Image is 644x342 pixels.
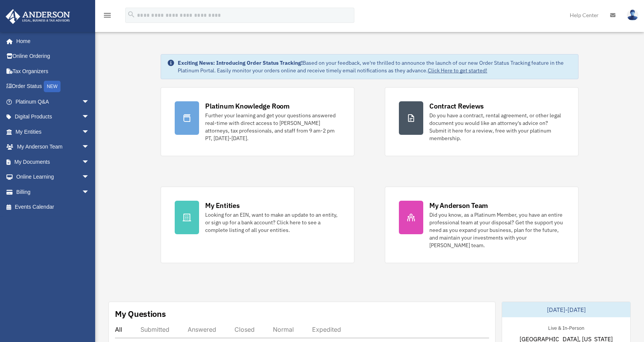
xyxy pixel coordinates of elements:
div: Closed [234,326,255,333]
div: Do you have a contract, rental agreement, or other legal document you would like an attorney's ad... [429,112,564,142]
a: Events Calendar [5,200,101,215]
div: Answered [188,326,216,333]
img: Anderson Advisors Platinum Portal [3,9,72,24]
div: Expedited [312,326,341,333]
a: menu [103,13,112,20]
div: Live & In-Person [542,323,590,331]
div: Further your learning and get your questions answered real-time with direct access to [PERSON_NAM... [205,112,340,142]
span: arrow_drop_down [82,154,97,170]
a: Online Ordering [5,49,101,64]
a: My Entities Looking for an EIN, want to make an update to an entity, or sign up for a bank accoun... [161,187,354,263]
a: My Anderson Team Did you know, as a Platinum Member, you have an entire professional team at your... [385,187,579,263]
a: Platinum Knowledge Room Further your learning and get your questions answered real-time with dire... [161,87,354,156]
span: arrow_drop_down [82,139,97,155]
div: My Questions [115,308,166,320]
span: arrow_drop_down [82,184,97,200]
a: My Documentsarrow_drop_down [5,154,101,169]
strong: Exciting News: Introducing Order Status Tracking! [178,59,303,66]
a: Online Learningarrow_drop_down [5,169,101,185]
a: Platinum Q&Aarrow_drop_down [5,94,101,109]
a: Home [5,34,97,49]
div: Did you know, as a Platinum Member, you have an entire professional team at your disposal? Get th... [429,211,564,249]
div: Looking for an EIN, want to make an update to an entity, or sign up for a bank account? Click her... [205,211,340,234]
div: All [115,326,122,333]
span: arrow_drop_down [82,109,97,125]
div: Based on your feedback, we're thrilled to announce the launch of our new Order Status Tracking fe... [178,59,572,74]
a: Billingarrow_drop_down [5,184,101,200]
div: NEW [44,81,61,92]
span: arrow_drop_down [82,169,97,185]
i: search [127,10,135,19]
span: arrow_drop_down [82,94,97,110]
i: menu [103,11,112,20]
div: [DATE]-[DATE] [502,302,630,317]
div: Submitted [140,326,169,333]
span: arrow_drop_down [82,124,97,140]
a: Order StatusNEW [5,79,101,94]
div: Contract Reviews [429,101,484,111]
a: Contract Reviews Do you have a contract, rental agreement, or other legal document you would like... [385,87,579,156]
div: My Entities [205,201,239,210]
a: Digital Productsarrow_drop_down [5,109,101,125]
a: My Anderson Teamarrow_drop_down [5,139,101,155]
div: My Anderson Team [429,201,488,210]
a: My Entitiesarrow_drop_down [5,124,101,139]
div: Platinum Knowledge Room [205,101,290,111]
div: Normal [273,326,294,333]
a: Tax Organizers [5,64,101,79]
a: Click Here to get started! [428,67,487,74]
img: User Pic [627,10,638,21]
